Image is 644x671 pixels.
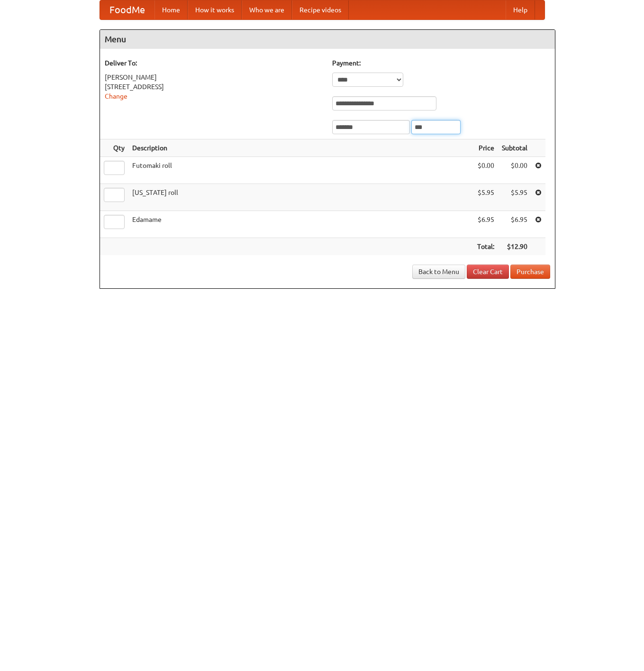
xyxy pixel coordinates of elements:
th: Description [128,139,473,157]
h4: Menu [100,30,555,49]
button: Purchase [510,265,550,279]
a: Back to Menu [412,265,465,279]
td: Futomaki roll [128,157,473,184]
a: Recipe videos [292,0,349,19]
a: Clear Cart [467,265,509,279]
div: [STREET_ADDRESS] [105,82,323,92]
a: Who we are [242,0,292,19]
td: $0.00 [498,157,531,184]
td: [US_STATE] roll [128,184,473,211]
td: $5.95 [498,184,531,211]
div: [PERSON_NAME] [105,73,323,82]
a: Home [154,0,188,19]
td: Edamame [128,211,473,238]
a: FoodMe [100,0,154,19]
th: $12.90 [498,238,531,256]
td: $6.95 [498,211,531,238]
td: $6.95 [473,211,498,238]
a: Help [506,0,535,19]
td: $5.95 [473,184,498,211]
th: Qty [100,139,128,157]
th: Total: [473,238,498,256]
td: $0.00 [473,157,498,184]
th: Subtotal [498,139,531,157]
a: Change [105,92,127,100]
h5: Deliver To: [105,58,323,68]
a: How it works [188,0,242,19]
th: Price [473,139,498,157]
h5: Payment: [332,58,550,68]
